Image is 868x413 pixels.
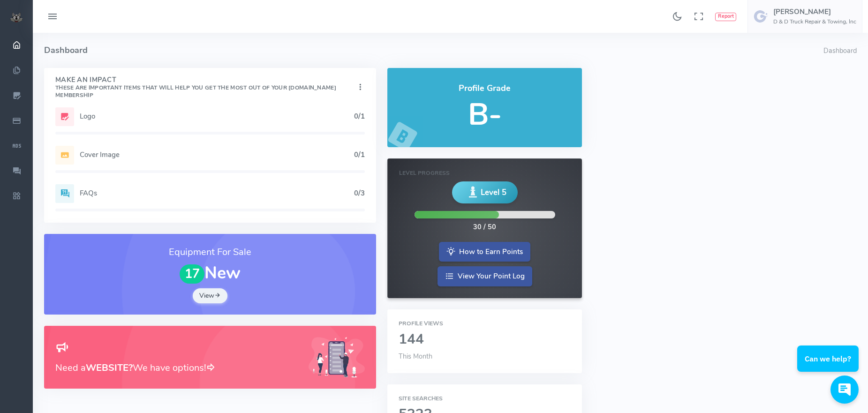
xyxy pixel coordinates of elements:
h4: Dashboard [44,33,823,68]
h6: D & D Truck Repair & Towing, Inc [773,19,856,25]
h6: Profile Views [399,321,571,327]
span: 17 [180,264,205,284]
h4: Make An Impact [55,76,355,99]
h5: Logo [80,113,354,120]
img: user-image [754,9,769,24]
h5: [PERSON_NAME] [773,8,856,15]
h5: 0/1 [354,113,365,120]
span: This Month [399,352,432,361]
img: Generic placeholder image [309,337,365,378]
b: WEBSITE? [86,361,133,374]
h2: 144 [399,332,571,347]
h1: New [55,264,365,284]
h3: Equipment For Sale [55,245,365,259]
iframe: Conversations [790,320,868,413]
h6: Level Progress [399,170,570,176]
h5: 0/3 [354,189,365,197]
h4: Profile Grade [399,84,571,93]
button: Report [715,13,736,21]
a: How to Earn Points [439,242,530,262]
div: 30 / 50 [473,222,496,233]
span: Level 5 [481,187,506,198]
h5: B- [399,98,571,131]
img: small logo [10,12,23,23]
h5: FAQs [80,189,354,197]
a: View [193,288,227,303]
h5: 0/1 [354,151,365,158]
small: These are important items that will help you get the most out of your [DOMAIN_NAME] Membership [55,84,336,99]
h5: Cover Image [80,151,354,158]
li: Dashboard [823,46,857,56]
a: View Your Point Log [438,266,532,286]
h6: Site Searches [399,396,571,402]
h3: Need a We have options! [55,360,297,375]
